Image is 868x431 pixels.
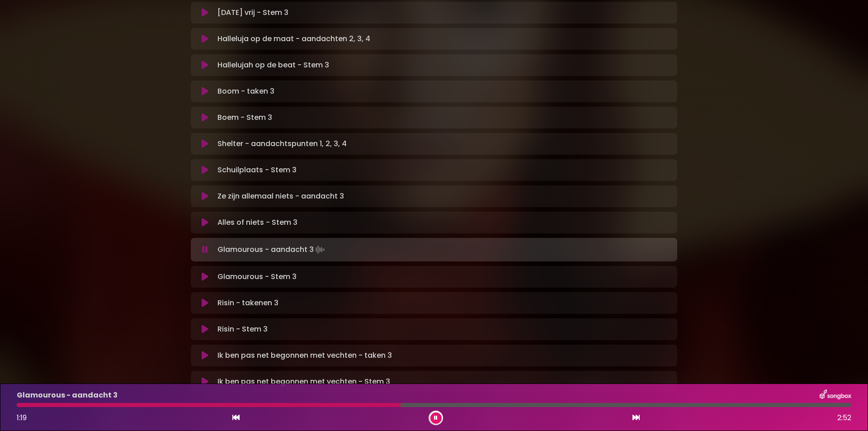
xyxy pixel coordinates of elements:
[217,324,268,334] font: Risin - Stem 3
[217,271,297,282] font: Glamourous - Stem 3
[17,390,118,400] font: Glamourous - aandacht 3
[217,165,297,175] font: Schuilplaats - Stem 3
[217,86,274,96] font: Boom - taken 3
[217,112,272,123] font: Boem - Stem 3
[217,350,392,360] font: Ik ben pas net begonnen met vechten - taken 3
[217,60,329,70] font: Hallelujah op de beat - Stem 3
[217,376,390,387] font: Ik ben pas net begonnen met vechten - Stem 3
[17,412,27,423] span: 1:19
[217,7,288,18] font: [DATE] vrij - Stem 3
[837,412,851,423] font: 2:52
[217,244,314,255] font: Glamourous - aandacht 3
[217,298,278,308] font: Risin - takenen 3
[314,243,326,256] img: waveform4.gif
[217,217,297,227] font: Alles of niets - Stem 3
[217,33,370,44] font: Halleluja op de maat - aandachten 2, 3, 4
[217,191,344,201] font: Ze zijn allemaal niets - aandacht 3
[820,389,851,401] img: songbox-logo-white.png
[217,138,347,149] font: Shelter - aandachtspunten 1, 2, 3, 4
